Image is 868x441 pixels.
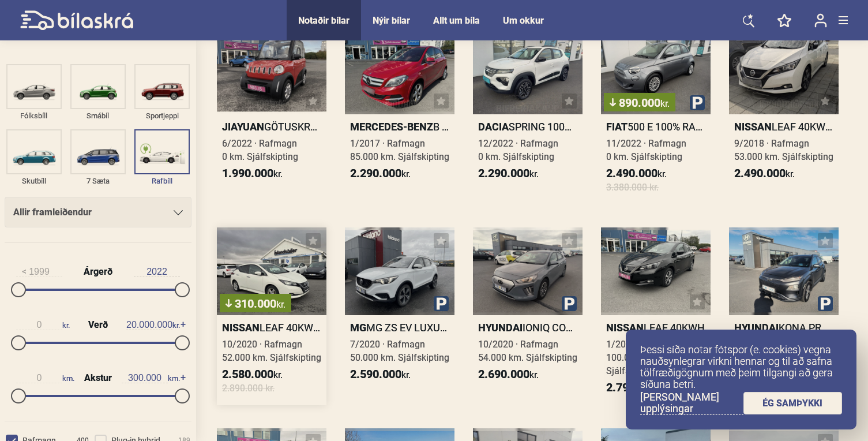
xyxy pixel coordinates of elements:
[729,227,839,405] a: HyundaiKONA PREMIUM 64KWH1/2019 · Rafmagn91.000 km. Sjálfskipting2.790.000kr.
[562,296,577,311] img: parking.png
[734,166,786,180] b: 2.490.000
[345,321,454,334] h2: MG ZS EV LUXURY 44,5KWH
[478,322,523,334] b: Hyundai
[217,321,326,334] h2: LEAF 40KWH N-CONNECTA
[222,167,283,181] span: kr.
[601,227,711,405] a: NissanLEAF 40KWH1/2020 · Rafmagn100.000 km. Sjálfskipting2.790.000kr.
[478,166,529,180] b: 2.290.000
[814,13,827,28] img: user-login.svg
[217,120,326,133] h2: GÖTUSKRÁÐUR GOLFBÍLL EIDOLA LZ EV
[217,227,326,405] a: 310.000kr.NissanLEAF 40KWH N-CONNECTA10/2020 · Rafmagn52.000 km. Sjálfskipting2.580.000kr.2.890.0...
[606,166,657,180] b: 2.490.000
[503,15,544,26] a: Um okkur
[222,367,273,381] b: 2.580.000
[70,174,126,188] div: 7 Sæta
[606,167,667,181] span: kr.
[478,167,539,181] span: kr.
[478,339,577,363] span: 10/2020 · Rafmagn 54.000 km. Sjálfskipting
[601,120,711,133] h2: 500 E 100% RAFMAGN
[734,138,833,162] span: 9/2018 · Rafmagn 53.000 km. Sjálfskipting
[70,109,126,122] div: Smábíl
[818,296,833,311] img: parking.png
[222,138,298,162] span: 6/2022 · Rafmagn 0 km. Sjálfskipting
[345,27,454,204] a: Mercedes-BenzB 250 E1/2017 · Rafmagn85.000 km. Sjálfskipting2.290.000kr.
[350,138,449,162] span: 1/2017 · Rafmagn 85.000 km. Sjálfskipting
[434,296,449,311] img: parking.png
[473,321,583,334] h2: IONIQ COMFORT 39 KWH
[601,321,711,334] h2: LEAF 40KWH
[222,368,283,382] span: kr.
[350,339,449,363] span: 7/2020 · Rafmagn 50.000 km. Sjálfskipting
[729,120,839,133] h2: LEAF 40KWH TEKNA
[606,322,644,334] b: Nissan
[16,320,70,330] span: kr.
[734,322,779,334] b: Hyundai
[13,204,92,220] span: Allir framleiðendur
[126,320,180,330] span: kr.
[610,97,670,109] span: 890.000
[690,95,705,110] img: parking.png
[606,138,686,162] span: 11/2022 · Rafmagn 0 km. Sjálfskipting
[134,174,190,188] div: Rafbíll
[222,382,275,395] span: 2.890.000 kr.
[6,174,62,188] div: Skutbíll
[734,167,795,181] span: kr.
[601,27,711,204] a: 890.000kr.Fiat500 E 100% RAFMAGN11/2022 · Rafmagn0 km. Sjálfskipting2.490.000kr.3.380.000 kr.
[345,227,454,405] a: MgMG ZS EV LUXURY 44,5KWH7/2020 · Rafmagn50.000 km. Sjálfskipting2.590.000kr.
[298,15,350,26] a: Notaðir bílar
[345,120,454,133] h2: B 250 E
[640,391,743,415] a: [PERSON_NAME] upplýsingar
[217,27,326,204] a: JIAYUANGÖTUSKRÁÐUR GOLFBÍLL EIDOLA LZ EV6/2022 · Rafmagn0 km. Sjálfskipting1.990.000kr.
[81,373,115,383] span: Akstur
[606,181,659,194] span: 3.380.000 kr.
[473,120,583,133] h2: SPRING 100% RAFMAGN 230 KM DRÆGNI
[350,166,401,180] b: 2.290.000
[606,380,657,394] b: 2.790.000
[478,138,558,162] span: 12/2022 · Rafmagn 0 km. Sjálfskipting
[81,267,115,276] span: Árgerð
[606,381,667,395] span: kr.
[743,392,843,414] a: ÉG SAMÞYKKI
[640,344,842,390] p: Þessi síða notar fótspor (e. cookies) vegna nauðsynlegrar virkni hennar og til að safna tölfræðig...
[478,121,509,133] b: Dacia
[6,109,62,122] div: Fólksbíll
[350,368,411,382] span: kr.
[478,367,529,381] b: 2.690.000
[433,15,480,26] a: Allt um bíla
[729,321,839,334] h2: KONA PREMIUM 64KWH
[729,27,839,204] a: NissanLEAF 40KWH TEKNA9/2018 · Rafmagn53.000 km. Sjálfskipting2.490.000kr.
[122,373,180,383] span: km.
[478,368,539,382] span: kr.
[350,167,411,181] span: kr.
[606,121,627,133] b: Fiat
[606,339,681,376] span: 1/2020 · Rafmagn 100.000 km. Sjálfskipting
[350,121,433,133] b: Mercedes-Benz
[16,373,74,383] span: km.
[85,320,111,330] span: Verð
[734,121,772,133] b: Nissan
[222,339,321,363] span: 10/2020 · Rafmagn 52.000 km. Sjálfskipting
[276,299,285,310] span: kr.
[350,322,366,334] b: Mg
[350,367,401,381] b: 2.590.000
[134,109,190,122] div: Sportjeppi
[222,166,273,180] b: 1.990.000
[473,227,583,405] a: HyundaiIONIQ COMFORT 39 KWH10/2020 · Rafmagn54.000 km. Sjálfskipting2.690.000kr.
[660,98,670,109] span: kr.
[226,298,285,309] span: 310.000
[222,322,260,334] b: Nissan
[473,27,583,204] a: DaciaSPRING 100% RAFMAGN 230 KM DRÆGNI12/2022 · Rafmagn0 km. Sjálfskipting2.290.000kr.
[222,121,264,133] b: JIAYUAN
[373,15,410,26] a: Nýir bílar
